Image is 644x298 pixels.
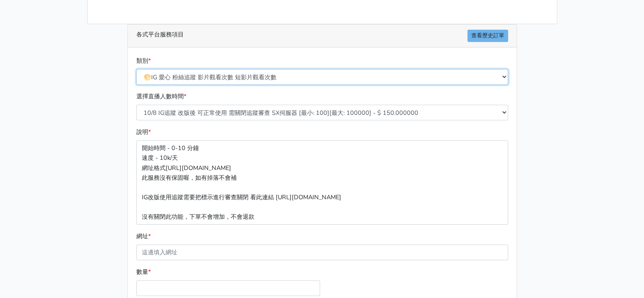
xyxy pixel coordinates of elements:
[136,140,508,224] p: 開始時間 - 0-10 分鐘 速度 - 10k/天 網址格式[URL][DOMAIN_NAME] 此服務沒有保固喔，如有掉落不會補 IG改版使用追蹤需要把標示進行審查關閉 看此連結 [URL][...
[136,267,151,277] label: 數量
[467,30,508,42] a: 查看歷史訂單
[136,92,186,101] label: 選擇直播人數時間
[136,56,151,66] label: 類別
[136,245,508,260] input: 這邊填入網址
[128,25,517,47] div: 各式平台服務項目
[136,127,151,137] label: 說明
[136,231,151,241] label: 網址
